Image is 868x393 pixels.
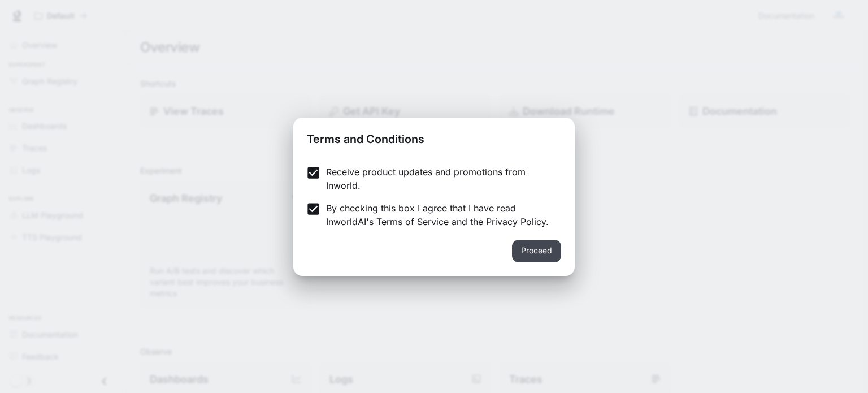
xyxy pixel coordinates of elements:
[293,118,575,156] h2: Terms and Conditions
[326,201,552,228] p: By checking this box I agree that I have read InworldAI's and the .
[512,240,561,262] button: Proceed
[376,216,449,227] a: Terms of Service
[326,165,552,192] p: Receive product updates and promotions from Inworld.
[486,216,546,227] a: Privacy Policy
